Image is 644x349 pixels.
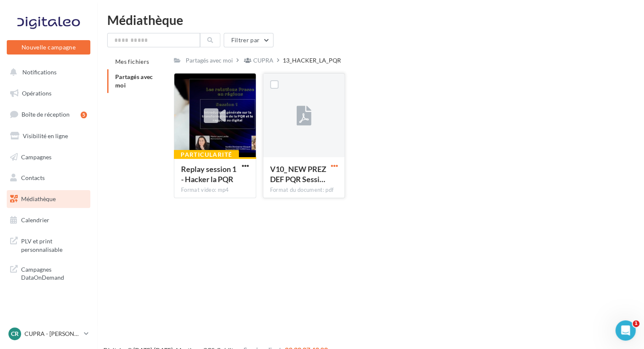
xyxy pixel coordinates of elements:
[174,150,239,159] div: Particularité
[21,174,45,181] span: Contacts
[5,105,92,123] a: Boîte de réception5
[253,56,273,65] div: CUPRA
[11,330,19,338] span: CR
[21,153,51,160] span: Campagnes
[107,14,634,26] div: Médiathèque
[115,73,153,89] span: Partagés avec moi
[115,58,149,65] span: Mes fichiers
[81,112,87,118] div: 5
[22,111,70,118] span: Boîte de réception
[181,186,249,194] div: Format video: mp4
[7,326,90,342] a: CR CUPRA - [PERSON_NAME]
[615,320,636,341] iframe: Intercom live chat
[5,85,92,102] a: Opérations
[22,68,57,76] span: Notifications
[22,90,51,97] span: Opérations
[5,190,92,208] a: Médiathèque
[5,169,92,187] a: Contacts
[633,320,639,327] span: 1
[181,164,236,184] span: Replay session 1 - Hacker la PQR
[21,195,56,202] span: Médiathèque
[5,127,92,145] a: Visibilité en ligne
[224,33,273,47] button: Filtrer par
[5,63,89,81] button: Notifications
[24,330,81,338] p: CUPRA - [PERSON_NAME]
[21,216,49,224] span: Calendrier
[23,132,68,139] span: Visibilité en ligne
[270,186,338,194] div: Format du document: pdf
[21,264,87,282] span: Campagnes DataOnDemand
[7,40,90,55] button: Nouvelle campagne
[5,260,92,285] a: Campagnes DataOnDemand
[5,148,92,166] a: Campagnes
[186,56,233,65] div: Partagés avec moi
[21,235,87,254] span: PLV et print personnalisable
[5,232,92,257] a: PLV et print personnalisable
[283,56,341,65] div: 13_HACKER_LA_PQR
[270,164,326,184] span: V10_ NEW PREZ DEF PQR Session 1 250925_ DEF partage (1)
[5,211,92,229] a: Calendrier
